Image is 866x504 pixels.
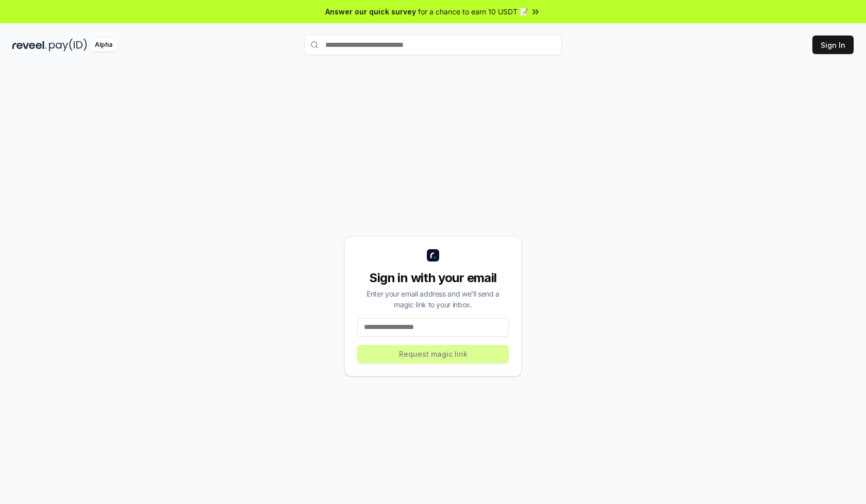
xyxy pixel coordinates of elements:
[12,39,47,51] img: reveel_dark
[357,270,509,286] div: Sign in with your email
[812,36,854,54] button: Sign In
[427,249,439,262] img: logo_small
[325,6,416,17] span: Answer our quick survey
[418,6,528,17] span: for a chance to earn 10 USDT 📝
[357,288,509,310] div: Enter your email address and we’ll send a magic link to your inbox.
[89,39,118,51] div: Alpha
[49,39,87,51] img: pay_id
